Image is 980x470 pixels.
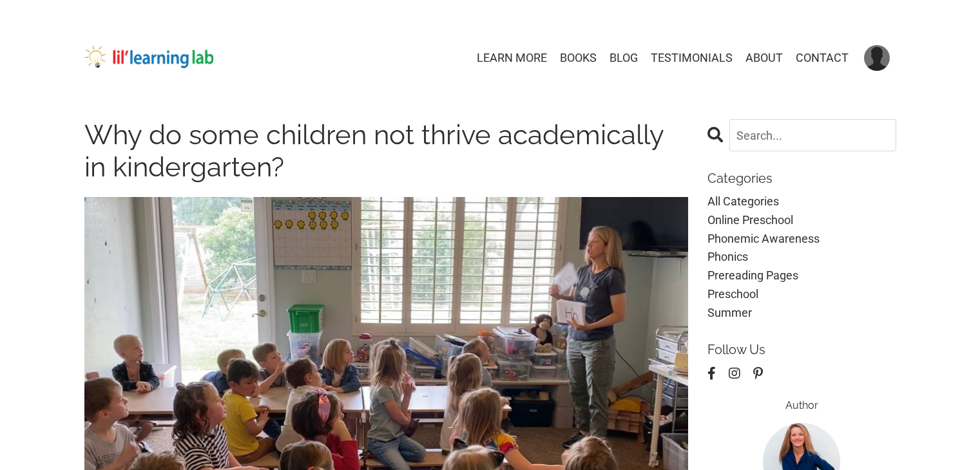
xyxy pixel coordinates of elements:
[560,49,597,68] a: BOOKS
[651,49,733,68] a: TESTIMONIALS
[745,49,783,68] a: ABOUT
[707,171,896,186] p: Categories
[864,45,890,71] img: User Avatar
[707,193,896,211] a: All Categories
[610,49,638,68] a: BLOG
[707,267,896,285] a: prereading pages
[707,248,896,267] a: phonics
[477,49,547,68] a: LEARN MORE
[84,119,689,184] h1: Why do some children not thrive academically in kindergarten?
[707,211,896,230] a: online preschool
[84,46,213,69] img: lil' learning lab
[707,230,896,249] a: phonemic awareness
[707,285,896,304] a: preschool
[707,304,896,323] a: summer
[707,342,896,357] p: Follow Us
[796,49,849,68] a: CONTACT
[729,119,896,151] input: Search...
[707,399,896,411] h6: Author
